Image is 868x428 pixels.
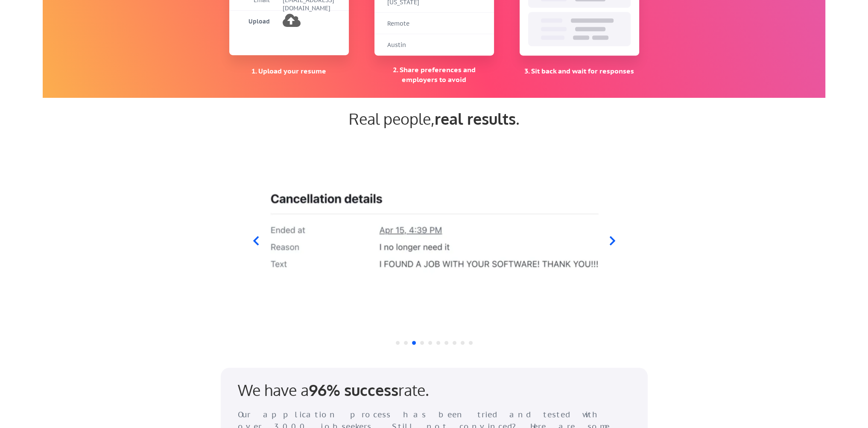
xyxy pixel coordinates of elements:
[387,41,430,50] div: Austin
[229,66,349,76] div: 1. Upload your resume
[374,65,494,84] div: 2. Share preferences and employers to avoid
[229,109,639,128] div: Real people, .
[238,381,485,399] div: We have a rate.
[520,66,639,76] div: 3. Sit back and wait for responses
[229,18,270,26] div: Upload
[387,20,430,28] div: Remote
[435,109,516,128] strong: real results
[309,380,398,399] strong: 96% success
